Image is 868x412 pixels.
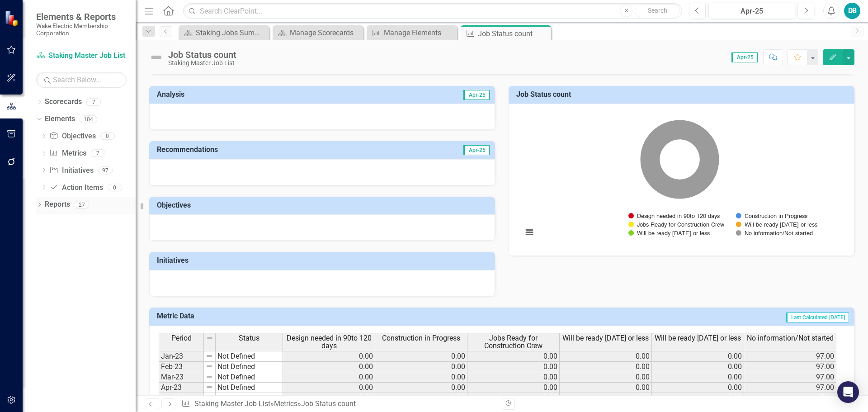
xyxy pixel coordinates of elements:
input: Search Below... [36,72,127,88]
td: 0.00 [560,351,652,362]
td: Feb-23 [159,362,204,372]
div: 7 [86,98,101,106]
button: View chart menu, Chart [523,226,536,239]
td: 0.00 [467,383,560,393]
h3: Initiatives [157,256,491,265]
span: Apr-25 [463,145,490,155]
button: DB [844,3,860,19]
a: Metrics [49,148,86,159]
td: 0.00 [467,393,560,403]
button: Show Design needed in 90to 120 days [628,213,720,219]
td: Jan-23 [159,351,204,362]
td: 0.00 [560,372,652,383]
div: Staking Master Job List [168,60,236,66]
td: 0.00 [375,372,467,383]
button: Show Will be ready in 30 days or less [736,221,825,228]
span: Apr-25 [463,90,490,100]
td: 0.00 [652,393,744,403]
button: Show No information/Not started [736,230,812,237]
td: 0.00 [283,351,375,362]
span: Last Calculated [DATE] [786,313,849,322]
a: Objectives [49,131,95,142]
div: Job Status count [168,50,236,60]
div: Staking Jobs Summary [196,27,267,38]
a: Staking Master Job List [194,399,270,408]
a: Initiatives [49,166,93,176]
small: Wake Electric Membership Corporation [36,22,127,37]
td: Not Defined [216,362,283,372]
div: 7 [91,150,105,157]
div: Manage Scorecards [290,27,361,38]
td: 0.00 [283,362,375,372]
div: Chart. Highcharts interactive chart. [518,111,845,246]
div: 97 [98,166,113,174]
div: » » [181,399,495,409]
h3: Recommendations [157,146,388,154]
td: 0.00 [560,393,652,403]
td: 0.00 [467,372,560,383]
td: Not Defined [216,393,283,403]
span: Will be ready [DATE] or less [562,334,649,342]
button: Search [635,5,680,17]
h3: Job Status count [516,90,850,99]
td: Apr-23 [159,383,204,393]
td: Not Defined [216,351,283,362]
td: 0.00 [652,372,744,383]
div: Manage Elements [384,27,455,38]
div: Apr-25 [712,6,792,17]
input: Search ClearPoint... [183,3,682,19]
a: Manage Scorecards [275,27,361,38]
div: 0 [100,133,115,140]
h3: Analysis [157,90,325,99]
img: 8DAGhfEEPCf229AAAAAElFTkSuQmCC [206,352,213,360]
div: 104 [80,115,97,123]
td: 0.00 [652,351,744,362]
svg: Interactive chart [518,111,841,246]
span: Period [171,334,192,342]
td: 0.00 [560,383,652,393]
td: Mar-23 [159,372,204,383]
td: Not Defined [216,383,283,393]
span: Elements & Reports [36,11,127,22]
td: Not Defined [216,372,283,383]
td: 0.00 [652,362,744,372]
img: Not Defined [149,50,164,65]
a: Reports [45,199,70,210]
span: Jobs Ready for Construction Crew [469,334,557,350]
path: No information/Not started, 97. [640,120,719,199]
a: Metrics [274,399,297,408]
div: 27 [75,201,89,208]
img: 8DAGhfEEPCf229AAAAAElFTkSuQmCC [206,384,213,391]
a: Scorecards [45,97,82,107]
td: 97.00 [744,351,836,362]
a: Staking Jobs Summary [181,27,267,38]
span: Search [648,7,667,14]
td: 0.00 [283,372,375,383]
div: Job Status count [301,399,356,408]
span: Status [239,334,259,342]
h3: Metric Data [157,312,413,320]
button: Show Will be ready in 60 days or less [628,230,717,237]
img: 8DAGhfEEPCf229AAAAAElFTkSuQmCC [206,363,213,370]
td: 97.00 [744,383,836,393]
button: Show Construction in Progress [736,213,808,219]
td: 0.00 [375,383,467,393]
div: Open Intercom Messenger [837,381,859,403]
td: May-23 [159,393,204,403]
td: 0.00 [560,362,652,372]
span: Apr-25 [731,52,758,62]
td: 0.00 [375,351,467,362]
img: ClearPoint Strategy [4,10,20,26]
td: 0.00 [652,383,744,393]
img: 8DAGhfEEPCf229AAAAAElFTkSuQmCC [206,335,213,342]
a: Manage Elements [369,27,455,38]
td: 97.00 [744,362,836,372]
td: 0.00 [283,393,375,403]
td: 0.00 [467,362,560,372]
div: 0 [108,184,122,191]
span: No information/Not started [747,334,834,342]
a: Elements [45,114,75,124]
td: 97.00 [744,372,836,383]
h3: Objectives [157,201,491,209]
